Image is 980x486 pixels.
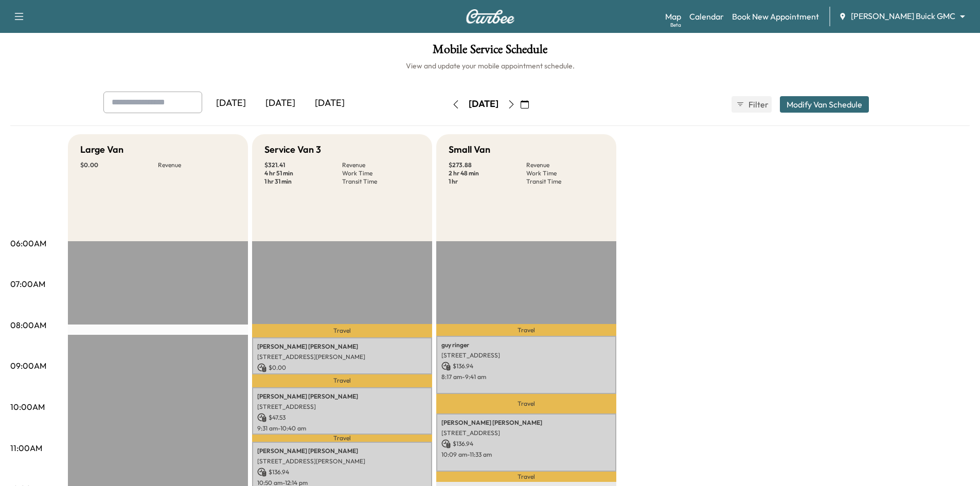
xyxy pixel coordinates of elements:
h5: Service Van 3 [264,142,321,157]
p: $ 321.41 [264,161,342,169]
p: 2 hr 48 min [449,169,526,177]
p: [PERSON_NAME] [PERSON_NAME] [257,343,427,351]
p: 1 hr 31 min [264,177,342,186]
h5: Small Van [449,142,490,157]
p: 1 hr [449,177,526,186]
button: Filter [732,96,772,113]
div: [DATE] [256,92,305,115]
button: Modify Van Schedule [780,96,869,113]
p: $ 136.94 [257,467,427,477]
p: Travel [252,435,432,441]
p: Work Time [342,169,420,177]
p: Travel [436,394,616,413]
p: Revenue [526,161,604,169]
p: 09:00AM [10,359,46,372]
p: $ 0.00 [80,161,158,169]
p: 8:17 am - 9:41 am [441,373,611,381]
a: Book New Appointment [732,10,819,23]
p: 10:09 am - 11:33 am [441,451,611,459]
a: Calendar [689,10,724,23]
p: [STREET_ADDRESS] [257,403,427,411]
p: [STREET_ADDRESS] [441,351,611,359]
p: Revenue [158,161,236,169]
p: $ 273.88 [449,161,526,169]
p: 9:31 am - 10:40 am [257,424,427,433]
p: [STREET_ADDRESS][PERSON_NAME] [257,457,427,465]
img: Curbee Logo [466,9,515,24]
div: Beta [670,21,681,29]
div: [DATE] [469,98,498,111]
h6: View and update your mobile appointment schedule. [10,61,970,71]
p: Travel [252,324,432,337]
span: [PERSON_NAME] Buick GMC [851,10,955,22]
p: $ 0.00 [257,363,427,372]
p: 4 hr 51 min [264,169,342,177]
p: Work Time [526,169,604,177]
p: $ 136.94 [441,439,611,448]
p: Transit Time [342,177,420,186]
p: [PERSON_NAME] [PERSON_NAME] [257,392,427,401]
p: 10:00AM [10,401,45,413]
span: Filter [749,98,767,111]
p: [STREET_ADDRESS] [441,429,611,437]
p: [PERSON_NAME] [PERSON_NAME] [257,447,427,455]
h5: Large Van [80,142,123,157]
p: Travel [436,472,616,482]
p: Travel [252,374,432,387]
a: MapBeta [665,10,681,23]
div: [DATE] [206,92,256,115]
p: Revenue [342,161,420,169]
div: [DATE] [305,92,354,115]
p: 06:00AM [10,237,46,249]
h1: Mobile Service Schedule [10,43,970,61]
p: Transit Time [526,177,604,186]
p: [PERSON_NAME] [PERSON_NAME] [441,419,611,427]
p: 08:00AM [10,319,46,331]
p: 11:00AM [10,442,42,454]
p: Travel [436,324,616,336]
p: guy ringer [441,341,611,349]
p: $ 136.94 [441,362,611,371]
p: 07:00AM [10,278,45,290]
p: [STREET_ADDRESS][PERSON_NAME] [257,353,427,361]
p: $ 47.53 [257,413,427,422]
